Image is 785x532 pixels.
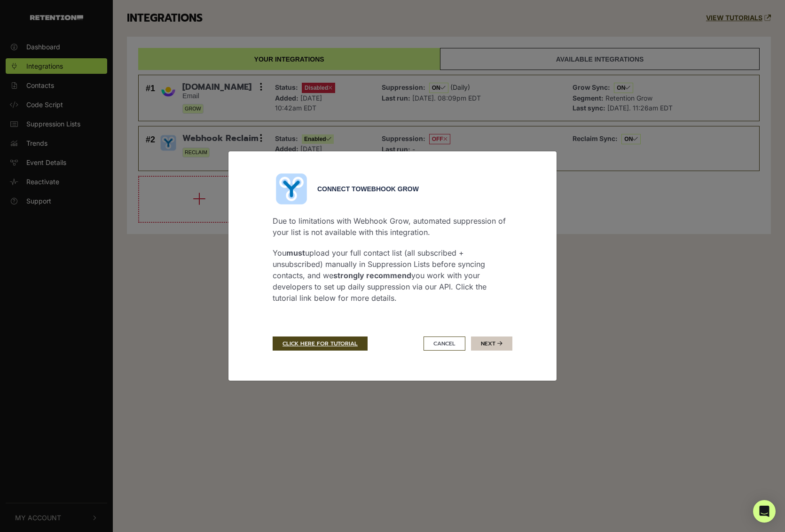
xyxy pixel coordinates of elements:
p: Due to limitations with Webhook Grow, automated suppression of your list is not available with th... [273,215,512,238]
p: You upload your full contact list (all subscribed + unsubscribed) manually in Suppression Lists b... [273,247,512,304]
strong: must [286,248,305,258]
span: Webhook Grow [361,185,419,193]
div: Connect to [317,184,512,194]
div: Open Intercom Messenger [753,500,776,523]
img: Webhook Grow [273,170,310,208]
